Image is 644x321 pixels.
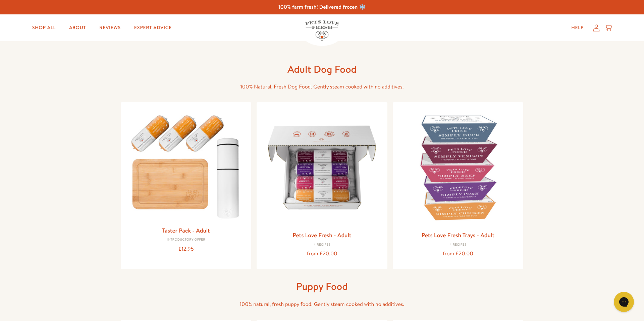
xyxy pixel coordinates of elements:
div: from £20.00 [398,249,518,258]
a: Taster Pack - Adult [162,226,210,235]
h1: Puppy Food [215,280,429,293]
h1: Adult Dog Food [215,63,429,76]
span: 100% Natural, Fresh Dog Food. Gently steam cooked with no additives. [240,83,404,90]
a: About [64,21,91,35]
div: Introductory Offer [126,238,246,242]
div: 4 Recipes [262,243,382,247]
span: 100% natural, fresh puppy food. Gently steam cooked with no additives. [240,301,405,308]
div: £12.95 [126,245,246,254]
a: Shop All [27,21,61,35]
a: Expert Advice [129,21,177,35]
img: Pets Love Fresh - Adult [262,108,382,227]
a: Pets Love Fresh Trays - Adult [422,231,494,239]
a: Help [566,21,589,35]
a: Pets Love Fresh - Adult [292,231,351,239]
img: Pets Love Fresh Trays - Adult [398,108,518,227]
iframe: Gorgias live chat messenger [610,290,637,314]
div: 4 Recipes [398,243,518,247]
img: Taster Pack - Adult [126,108,246,222]
div: from £20.00 [262,249,382,258]
img: Pets Love Fresh [305,20,339,41]
a: Reviews [94,21,126,35]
